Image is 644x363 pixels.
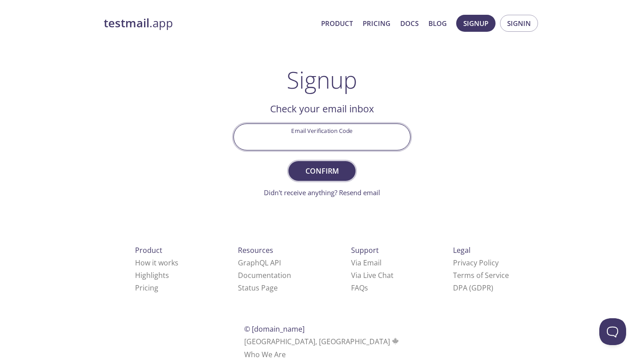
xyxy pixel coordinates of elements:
[453,270,509,280] a: Terms of Service
[351,245,379,255] span: Support
[507,17,531,29] span: Signin
[453,258,499,268] a: Privacy Policy
[135,270,169,280] a: Highlights
[238,270,291,280] a: Documentation
[238,245,273,255] span: Resources
[351,270,394,280] a: Via Live Chat
[135,258,178,268] a: How it works
[104,15,149,31] strong: testmail
[238,283,278,293] a: Status Page
[599,318,626,345] iframe: Help Scout Beacon - Open
[400,17,419,29] a: Docs
[364,283,368,293] span: s
[463,17,488,29] span: Signup
[288,161,356,181] button: Confirm
[321,17,353,29] a: Product
[287,66,357,93] h1: Signup
[453,245,470,255] span: Legal
[363,17,390,29] a: Pricing
[500,15,538,32] button: Signin
[238,258,281,268] a: GraphQL API
[453,283,493,293] a: DPA (GDPR)
[135,283,158,293] a: Pricing
[135,245,162,255] span: Product
[233,101,411,116] h2: Check your email inbox
[428,17,447,29] a: Blog
[298,165,346,177] span: Confirm
[351,283,368,293] a: FAQ
[351,258,381,268] a: Via Email
[244,324,305,334] span: © [DOMAIN_NAME]
[456,15,496,32] button: Signup
[104,16,314,31] a: testmail.app
[244,350,286,359] a: Who We Are
[244,337,400,346] span: [GEOGRAPHIC_DATA], [GEOGRAPHIC_DATA]
[264,188,380,197] a: Didn't receive anything? Resend email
